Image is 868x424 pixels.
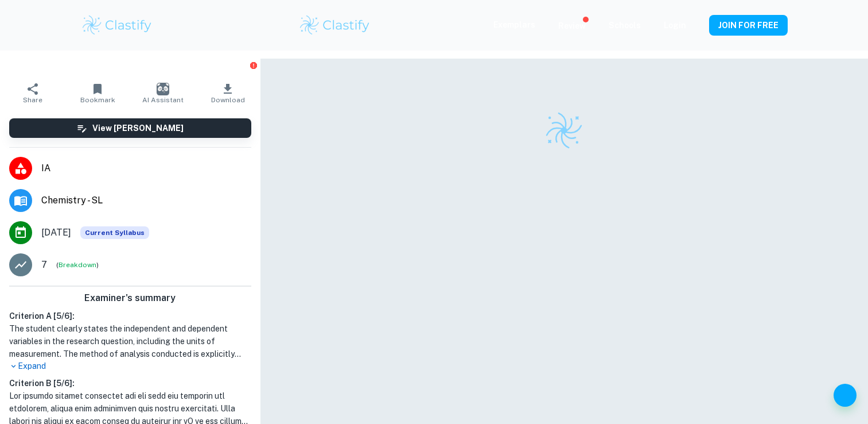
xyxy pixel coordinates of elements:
span: AI Assistant [142,96,184,104]
p: Review [558,20,586,32]
p: Exemplars [493,18,535,31]
img: Clastify logo [81,14,154,37]
span: Share [23,96,42,104]
button: Breakdown [59,260,96,270]
button: AI Assistant [130,77,195,109]
img: AI Assistant [157,83,169,95]
span: Download [211,96,245,104]
span: [DATE] [41,226,71,240]
span: IA [41,161,251,175]
button: JOIN FOR FREE [709,15,788,36]
p: 7 [41,258,47,272]
h1: The student clearly states the independent and dependent variables in the research question, incl... [9,322,251,360]
h6: Examiner's summary [5,291,256,305]
button: Help and Feedback [834,384,857,407]
a: Login [664,21,686,30]
button: Report issue [250,61,258,70]
button: View [PERSON_NAME] [9,118,251,138]
span: Chemistry - SL [41,194,251,207]
div: This exemplar is based on the current syllabus. Feel free to refer to it for inspiration/ideas wh... [80,226,149,239]
h6: Criterion A [ 5 / 6 ]: [9,310,251,322]
span: Bookmark [80,96,115,104]
h6: View [PERSON_NAME] [92,122,184,134]
button: Download [195,77,260,109]
button: Bookmark [65,77,130,109]
img: Clastify logo [298,14,371,37]
img: Clastify logo [544,110,584,151]
span: Current Syllabus [80,226,149,239]
h6: Criterion B [ 5 / 6 ]: [9,377,251,390]
p: Expand [9,360,251,372]
span: ( ) [56,260,99,271]
a: Schools [609,21,641,30]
